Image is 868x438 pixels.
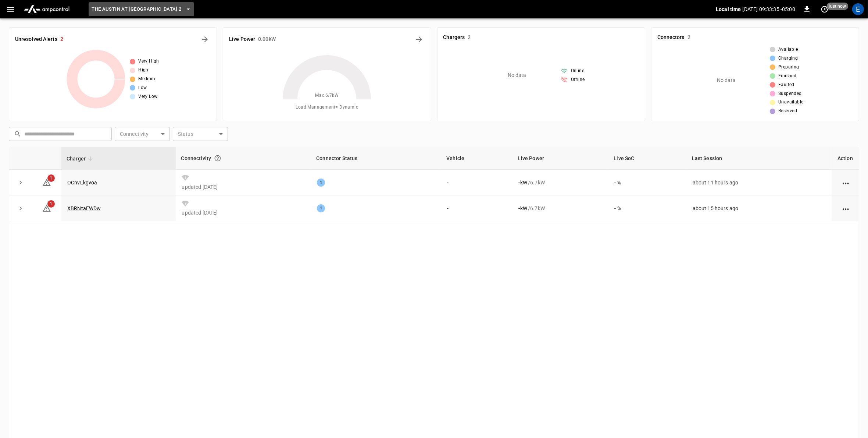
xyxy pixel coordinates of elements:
[519,179,603,186] div: / 6.7 kW
[311,147,441,170] th: Connector Status
[138,93,157,100] span: Very Low
[15,35,57,43] h6: Unresolved Alerts
[317,179,325,187] div: 1
[778,99,803,106] span: Unavailable
[717,77,736,84] p: No data
[138,75,155,83] span: Medium
[211,152,224,165] button: Connection between the charger and our software.
[571,67,584,75] span: Online
[508,71,526,79] p: No data
[819,3,831,15] button: set refresh interval
[778,73,796,80] span: Finished
[852,3,864,15] div: profile-icon
[67,180,97,186] a: OCnvLkgvoa
[778,107,797,115] span: Reserved
[608,170,686,195] td: - %
[317,204,325,212] div: 1
[778,90,802,98] span: Suspended
[15,203,26,214] button: expand row
[441,170,512,195] td: -
[827,3,849,10] span: just now
[413,33,425,45] button: Energy Overview
[513,147,609,170] th: Live Power
[468,33,471,42] h6: 2
[92,5,181,14] span: The Austin at [GEOGRAPHIC_DATA] 2
[138,67,149,74] span: High
[778,81,794,89] span: Faulted
[229,35,255,43] h6: Live Power
[67,154,95,163] span: Charger
[182,183,305,191] p: updated [DATE]
[15,177,26,188] button: expand row
[42,205,51,211] a: 1
[832,147,859,170] th: Action
[687,147,832,170] th: Last Session
[47,200,55,208] span: 1
[199,33,211,45] button: All Alerts
[608,195,686,221] td: - %
[296,104,358,111] span: Load Management = Dynamic
[841,179,850,186] div: action cell options
[60,35,63,43] h6: 2
[716,6,741,13] p: Local time
[89,2,194,17] button: The Austin at [GEOGRAPHIC_DATA] 2
[687,33,690,42] h6: 2
[743,6,795,13] p: [DATE] 09:33:35 -05:00
[519,205,603,212] div: / 6.7 kW
[258,35,276,43] h6: 0.00 kW
[778,55,798,62] span: Charging
[608,147,686,170] th: Live SoC
[182,209,305,216] p: updated [DATE]
[778,64,799,71] span: Preparing
[67,205,101,211] a: XBRNtaEWDw
[441,147,512,170] th: Vehicle
[519,179,527,186] p: - kW
[687,170,832,195] td: about 11 hours ago
[21,2,72,16] img: ampcontrol.io logo
[441,195,512,221] td: -
[443,33,465,42] h6: Chargers
[841,205,850,212] div: action cell options
[42,179,51,185] a: 1
[315,92,339,99] span: Max. 6.7 kW
[519,205,527,212] p: - kW
[778,46,798,53] span: Available
[181,152,306,165] div: Connectivity
[138,84,147,92] span: Low
[47,174,55,182] span: 1
[138,58,159,65] span: Very High
[657,33,685,42] h6: Connectors
[571,76,585,84] span: Offline
[687,195,832,221] td: about 15 hours ago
